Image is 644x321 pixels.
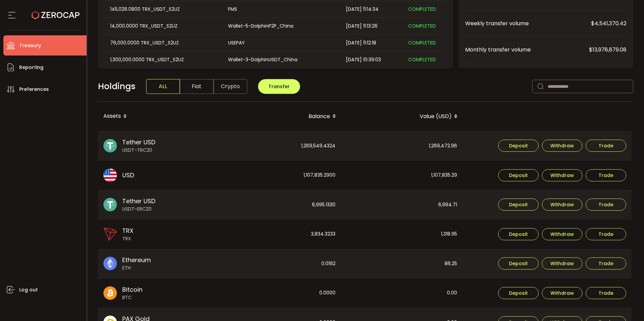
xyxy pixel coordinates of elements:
img: btc_portfolio.svg [103,286,117,300]
button: Withdraw [542,140,582,152]
span: COMPLETED [408,6,436,12]
button: Trade [586,199,626,211]
div: FMS [223,5,340,13]
button: Trade [586,287,626,299]
span: Withdraw [550,291,574,295]
button: Transfer [258,79,300,94]
span: Deposit [509,173,528,178]
iframe: Chat Widget [610,289,644,321]
button: Deposit [498,169,539,181]
span: Fiat [180,79,214,94]
button: Deposit [498,228,539,240]
div: USEPAY [223,39,340,47]
button: Withdraw [542,228,582,240]
img: usdt_portfolio.svg [103,139,117,152]
span: COMPLETED [408,56,436,63]
button: Trade [586,169,626,181]
span: $4,541,370.42 [591,19,626,28]
button: Deposit [498,199,539,211]
div: 1,269,472.96 [342,132,462,160]
span: Withdraw [550,202,574,207]
button: Deposit [498,140,539,152]
div: 1,300,000.0000 TRX_USDT_S2UZ [105,56,222,64]
span: Crypto [214,79,247,94]
button: Deposit [498,257,539,270]
span: Trade [599,261,613,266]
span: COMPLETED [408,23,436,29]
span: Trade [599,202,613,207]
span: Deposit [509,261,528,266]
div: 1,107,835.2900 [220,160,341,190]
span: Bitcoin [122,285,142,294]
span: Preferences [19,84,49,94]
div: 0.0192 [220,249,341,278]
span: Ethereum [122,255,151,264]
div: 86.25 [342,249,462,278]
span: Trade [599,232,613,237]
div: [DATE] 11:13:26 [341,22,403,30]
span: Monthly transfer volume [465,45,589,54]
span: Reporting [19,63,43,72]
span: TRX [122,226,133,235]
button: Withdraw [542,199,582,211]
span: Holdings [98,80,135,93]
div: Wallet-3-DolphinUSDT_China [223,56,340,64]
div: 6,994.71 [342,190,462,219]
span: ALL [146,79,180,94]
span: USDT-ERC20 [122,206,155,213]
span: Withdraw [550,261,574,266]
span: USD [122,171,134,180]
div: Balance [220,111,342,122]
div: [DATE] 11:12:18 [341,39,403,47]
button: Deposit [498,287,539,299]
span: BTC [122,294,142,301]
span: Withdraw [550,173,574,178]
span: Withdraw [550,143,574,148]
span: Deposit [509,291,528,295]
span: Deposit [509,143,528,148]
div: 1,318.95 [342,219,462,249]
button: Withdraw [542,169,582,181]
span: Transfer [268,83,290,90]
span: Tether USD [122,197,155,206]
img: usd_portfolio.svg [103,169,117,182]
button: Withdraw [542,287,582,299]
span: Deposit [509,232,528,237]
div: 76,000.0000 TRX_USDT_S2UZ [105,39,222,47]
div: 14,000.0000 TRX_USDT_S2UZ [105,22,222,30]
span: TRX [122,235,133,242]
span: Log out [19,285,38,295]
button: Withdraw [542,257,582,270]
div: 1,269,549.4324 [220,132,341,160]
button: Trade [586,257,626,270]
span: Weekly transfer volume [465,19,591,28]
div: 145,026.0800 TRX_USDT_S2UZ [105,5,222,13]
div: [DATE] 10:39:03 [341,56,403,64]
div: 0.00 [342,278,462,308]
img: trx_portfolio.png [103,227,117,241]
span: $13,978,879.08 [589,45,626,54]
div: 1,107,835.29 [342,160,462,190]
button: Trade [586,140,626,152]
div: Wallet-5-DolphinP2P_China [223,22,340,30]
span: Tether USD [122,138,155,147]
div: 0.0000 [220,278,341,308]
div: 3,834.3233 [220,219,341,249]
span: Trade [599,291,613,295]
span: USDT-TRC20 [122,147,155,154]
button: Trade [586,228,626,240]
div: Assets [98,111,220,122]
img: eth_portfolio.svg [103,257,117,270]
span: Withdraw [550,232,574,237]
span: Trade [599,143,613,148]
div: Value (USD) [342,111,463,122]
span: ETH [122,264,151,272]
span: Trade [599,173,613,178]
span: COMPLETED [408,39,436,46]
div: 6,995.1330 [220,190,341,219]
span: Deposit [509,202,528,207]
img: usdt_portfolio.svg [103,198,117,211]
div: [DATE] 11:14:34 [341,5,403,13]
span: Treasury [19,41,41,50]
